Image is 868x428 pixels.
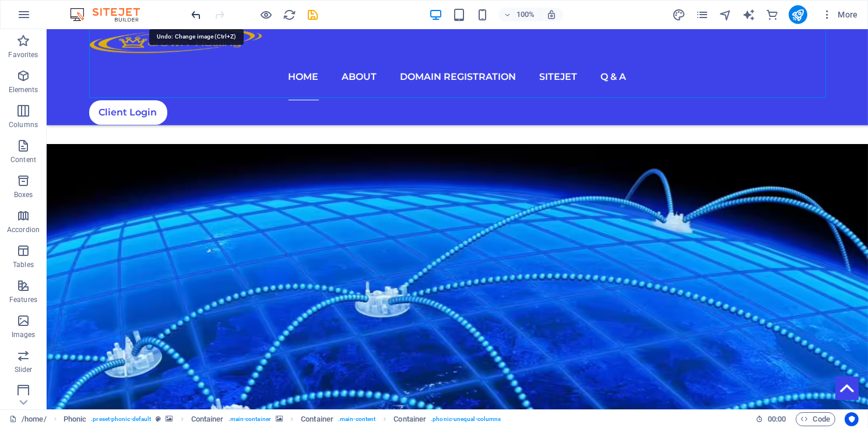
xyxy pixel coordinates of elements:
button: More [817,5,863,24]
i: Design (Ctrl+Alt+Y) [672,8,686,22]
span: Click to select. Double-click to edit [191,412,224,426]
p: Boxes [14,190,33,199]
button: Code [796,412,835,426]
span: : [776,415,778,423]
img: Editor Logo [67,8,154,22]
button: text_generator [742,8,756,22]
i: AI Writer [742,8,755,22]
h6: Session time [755,412,786,426]
p: Elements [9,85,38,94]
button: save [306,8,320,22]
i: Pages (Ctrl+Alt+S) [695,8,709,22]
button: design [672,8,686,22]
button: publish [789,5,807,24]
p: Images [12,330,36,339]
p: Content [10,155,36,164]
span: . phonic-unequal-columns [431,412,501,426]
i: Navigator [719,8,732,22]
i: This element is a customizable preset [156,416,161,422]
span: Click to select. Double-click to edit [64,412,87,426]
span: . main-container [229,412,271,426]
p: Favorites [8,50,38,59]
button: commerce [765,8,779,22]
i: Reload page [283,8,297,22]
span: Click to select. Double-click to edit [393,412,426,426]
button: navigator [719,8,733,22]
button: undo [189,8,203,22]
i: This element contains a background [166,416,173,422]
a: Click to cancel selection. Double-click to open Pages [9,412,47,426]
button: 100% [498,8,540,22]
p: Columns [9,120,38,129]
button: Usercentrics [845,412,859,426]
p: Features [9,295,37,304]
i: On resize automatically adjust zoom level to fit chosen device. [546,9,557,20]
span: Click to select. Double-click to edit [301,412,333,426]
button: Click here to leave preview mode and continue editing [259,8,273,22]
span: Code [801,412,830,426]
span: 00 00 [768,412,786,426]
i: Save (Ctrl+S) [307,8,320,22]
span: . main-content [338,412,375,426]
span: More [821,9,858,20]
i: This element contains a background [276,416,283,422]
button: pages [695,8,709,22]
nav: breadcrumb [64,412,501,426]
p: Slider [15,365,33,374]
p: Tables [13,260,34,269]
p: Accordion [7,225,40,234]
span: . preset-phonic-default [91,412,151,426]
i: Commerce [765,8,779,22]
button: reload [283,8,297,22]
i: Publish [791,8,804,22]
h6: 100% [516,8,535,22]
